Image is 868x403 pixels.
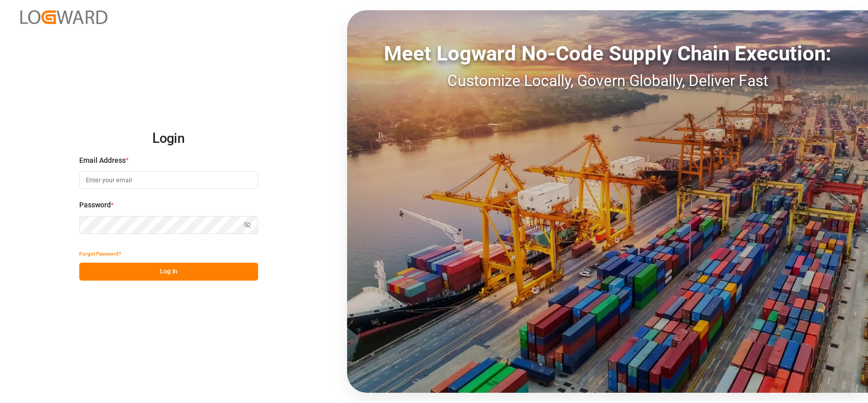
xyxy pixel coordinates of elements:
span: Password [79,200,111,210]
img: Logward_new_orange.png [20,10,107,24]
button: Forgot Password? [79,245,121,263]
button: Log In [79,263,258,281]
div: Customize Locally, Govern Globally, Deliver Fast [347,69,868,92]
span: Email Address [79,155,126,166]
input: Enter your email [79,171,258,189]
h2: Login [79,122,258,155]
div: Meet Logward No-Code Supply Chain Execution: [347,38,868,69]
